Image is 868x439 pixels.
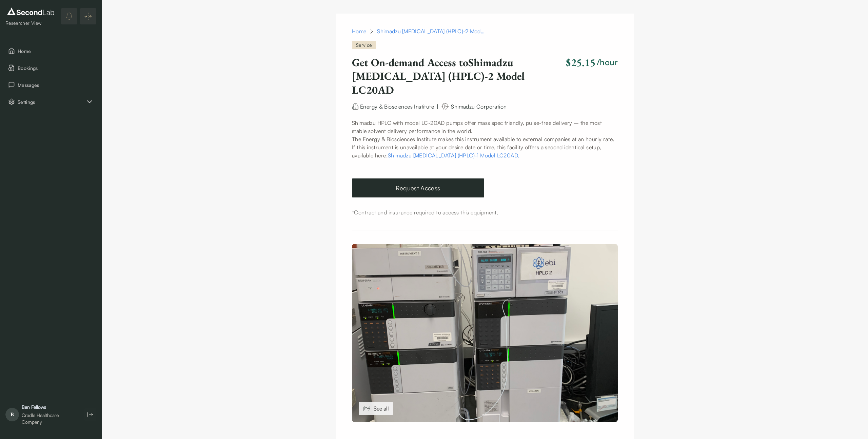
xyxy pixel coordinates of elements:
div: Settings sub items [5,95,96,109]
span: Shimadzu Corporation [451,103,507,110]
span: Home [18,47,94,55]
div: See all [359,402,393,415]
a: Shimadzu [MEDICAL_DATA] (HPLC)-1 Model LC20AD. [388,152,519,159]
a: Request Access [352,178,484,197]
h2: $25.15 [566,56,595,69]
p: Shimadzu HPLC with model LC-20AD pumps offer mass spec friendly, pulse-free delivery – the most s... [352,119,618,135]
span: Bookings [18,64,94,72]
div: Ben Fellows [22,404,77,411]
div: | [437,102,438,111]
img: logo [5,6,56,17]
button: notifications [61,8,77,24]
img: manufacturer [441,102,449,111]
button: Bookings [5,61,96,75]
button: Settings [5,95,96,109]
button: Messages [5,78,96,92]
h3: /hour [597,57,618,68]
span: Messages [18,81,94,89]
span: B [5,408,19,421]
p: The Energy & Biosciences Institute makes this instrument available to external companies at an ho... [352,135,618,159]
div: Researcher View [5,20,56,26]
span: Settings [18,98,85,106]
h1: Get On-demand Access to Shimadzu [MEDICAL_DATA] (HPLC)-2 Model LC20AD [352,56,563,97]
button: Expand/Collapse sidebar [80,8,96,24]
a: Home [352,27,366,35]
img: images [363,404,371,413]
div: Shimadzu High Performance Liquid Chromatography (HPLC)-2 Model LC20AD [377,27,486,35]
span: Energy & Biosciences Institute [360,103,434,110]
img: Shimadzu High Performance Liquid Chromatography (HPLC)-2 Model LC20AD 1 [352,244,618,422]
span: Service [352,41,376,49]
button: Home [5,44,96,58]
div: *Contract and insurance required to access this equipment. [352,208,618,216]
a: Energy & Biosciences Institute [360,102,434,109]
button: Log out [84,408,96,421]
div: Cradle Healthcare Company [22,412,77,425]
